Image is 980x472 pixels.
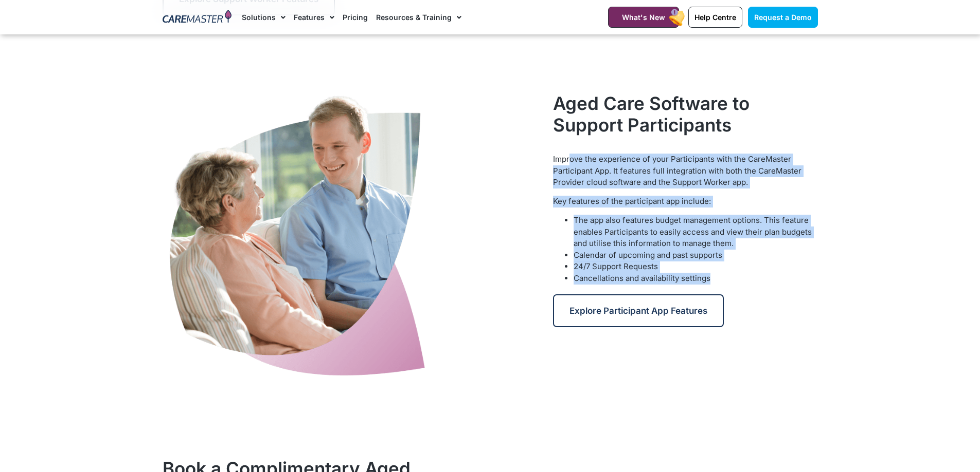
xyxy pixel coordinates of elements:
[748,7,818,28] a: Request a Demo
[569,306,707,316] span: Explore Participant App Features
[553,196,711,206] span: Key features of the participant app include:
[622,13,665,22] span: What's New
[553,154,801,187] span: Improve the experience of your Participants with the CareMaster Participant App. It features full...
[574,215,812,248] span: The app also features budget management options. This feature enables Participants to easily acce...
[163,92,429,381] img: A Support Worker, having a conversation with an NDIS Participant, refers to CareMaster’s Document...
[754,13,812,22] span: Request a Demo
[574,250,722,260] span: Calendar of upcoming and past supports
[574,273,710,283] span: Cancellations and availability settings
[553,92,817,136] h2: Aged Care Software to Support Participants
[553,294,724,327] a: Explore Participant App Features
[574,261,658,271] span: 24/7 Support Requests
[694,13,736,22] span: Help Centre
[688,7,742,28] a: Help Centre
[608,7,679,28] a: What's New
[163,10,232,25] img: CareMaster Logo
